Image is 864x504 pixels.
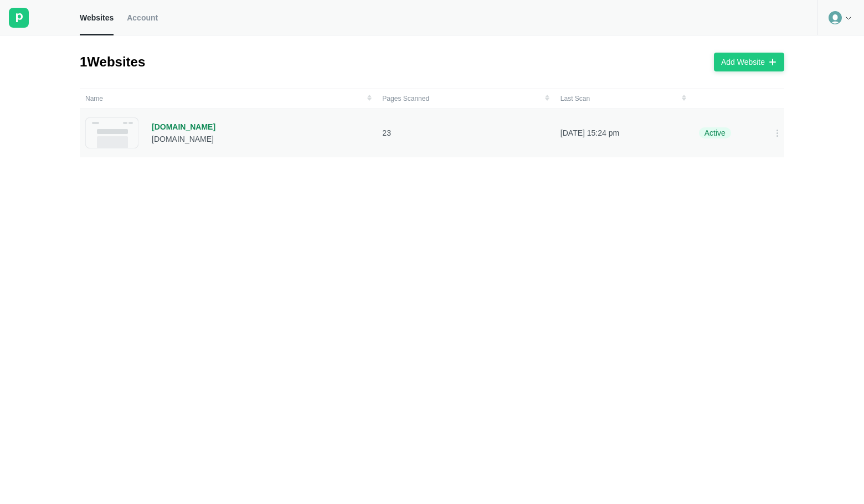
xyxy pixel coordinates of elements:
[555,89,692,109] td: Last Scan
[80,13,114,23] span: Websites
[152,122,215,132] div: [DOMAIN_NAME]
[699,127,731,138] div: Active
[560,128,686,138] p: [DATE] 15:24 pm
[377,89,554,109] td: Pages Scanned
[382,128,549,138] p: 23
[80,89,377,109] td: Name
[80,53,145,71] div: 1 Websites
[721,57,765,67] div: Add Website
[714,53,784,71] button: Add Website
[152,134,215,144] div: [DOMAIN_NAME]
[127,13,158,23] span: Account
